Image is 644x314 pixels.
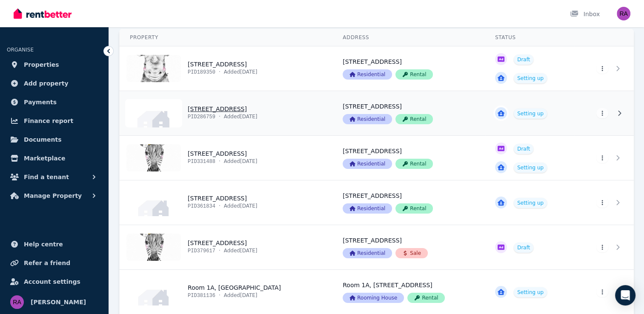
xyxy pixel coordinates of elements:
[485,91,575,135] a: View details for 18 Test Ave, Sydney
[7,56,102,73] a: Properties
[7,94,102,111] a: Payments
[24,239,63,249] span: Help centre
[120,180,332,225] a: View details for 1234 Test St, Perth
[7,47,34,53] span: ORGANISE
[24,78,69,88] span: Add property
[596,197,608,208] button: More options
[575,180,634,225] a: View details for 1234 Test St, Perth
[332,225,485,269] a: View details for 18 Test Ave, Perth
[596,108,608,118] button: More options
[120,225,332,269] a: View details for 18 Test Ave, Perth
[31,297,86,307] span: [PERSON_NAME]
[7,168,102,186] button: Find a tenant
[332,136,485,180] a: View details for 1234 Test Ave, West End
[575,46,634,91] a: View details for 18 Sample Road, Adelaide
[7,112,102,129] a: Finance report
[596,63,608,74] button: More options
[485,270,575,314] a: View details for Room 1A, 18 Test Ave
[24,277,80,287] span: Account settings
[24,97,57,107] span: Payments
[120,91,332,135] a: View details for 18 Test Ave, Sydney
[7,150,102,167] a: Marketplace
[120,29,333,46] th: Property
[24,172,69,182] span: Find a tenant
[120,46,332,91] a: View details for 18 Sample Road, Adelaide
[7,236,102,253] a: Help centre
[575,91,634,135] a: View details for 18 Test Ave, Sydney
[7,75,102,92] a: Add property
[7,131,102,148] a: Documents
[617,7,630,20] img: Rochelle S. A.
[575,225,634,269] a: View details for 18 Test Ave, Perth
[120,270,332,314] a: View details for Room 1A, 18 Test Ave
[120,136,332,180] a: View details for 1234 Test Ave, West End
[570,10,600,18] div: Inbox
[332,270,485,314] a: View details for Room 1A, 18 Test Ave
[332,180,485,225] a: View details for 1234 Test St, Perth
[24,60,59,70] span: Properties
[485,225,575,269] a: View details for 18 Test Ave, Perth
[24,153,65,163] span: Marketplace
[24,116,73,126] span: Finance report
[596,242,608,252] button: More options
[14,7,72,20] img: RentBetter
[596,153,608,163] button: More options
[485,136,575,180] a: View details for 1234 Test Ave, West End
[332,91,485,135] a: View details for 18 Test Ave, Sydney
[575,136,634,180] a: View details for 1234 Test Ave, West End
[575,270,634,314] a: View details for Room 1A, 18 Test Ave
[24,191,82,201] span: Manage Property
[24,258,70,268] span: Refer a friend
[7,273,102,290] a: Account settings
[7,187,102,204] button: Manage Property
[332,46,485,91] a: View details for 18 Sample Road, Adelaide
[485,180,575,225] a: View details for 1234 Test St, Perth
[596,287,608,297] button: More options
[332,29,485,46] th: Address
[7,254,102,271] a: Refer a friend
[615,285,635,305] div: Open Intercom Messenger
[10,295,24,309] img: Rochelle S. A.
[485,29,575,46] th: Status
[485,46,575,91] a: View details for 18 Sample Road, Adelaide
[24,134,62,145] span: Documents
